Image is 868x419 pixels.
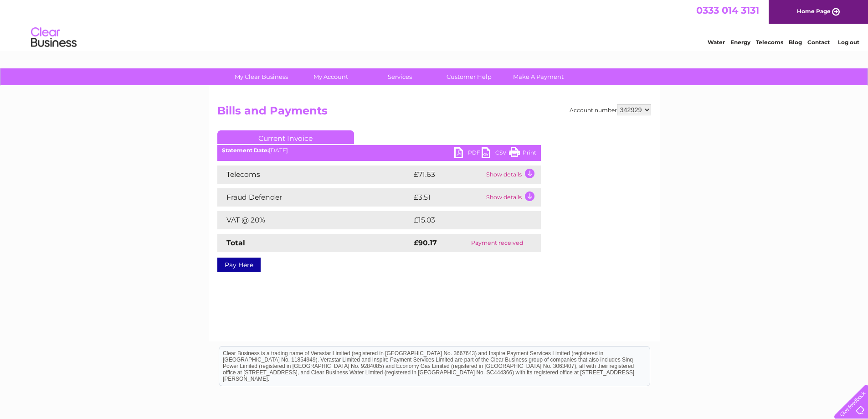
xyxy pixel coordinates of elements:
[224,68,299,85] a: My Clear Business
[219,5,650,44] div: Clear Business is a trading name of Verastar Limited (registered in [GEOGRAPHIC_DATA] No. 3667643...
[31,24,77,52] img: logo.png
[570,104,651,115] div: Account number
[411,211,522,229] td: £15.03
[217,147,541,154] div: [DATE]
[217,104,651,122] h2: Bills and Payments
[730,39,750,46] a: Energy
[708,39,725,46] a: Water
[756,39,783,46] a: Telecoms
[509,147,536,160] a: Print
[431,68,507,85] a: Customer Help
[501,68,576,85] a: Make A Payment
[362,68,437,85] a: Services
[414,238,437,247] strong: £90.17
[217,130,354,144] a: Current Invoice
[789,39,802,46] a: Blog
[484,166,541,184] td: Show details
[217,258,261,272] a: Pay Here
[454,234,540,252] td: Payment received
[411,166,484,184] td: £71.63
[454,147,482,160] a: PDF
[217,188,411,207] td: Fraud Defender
[411,188,484,207] td: £3.51
[807,39,830,46] a: Contact
[293,68,368,85] a: My Account
[838,39,859,46] a: Log out
[226,238,245,247] strong: Total
[482,147,509,160] a: CSV
[217,166,411,184] td: Telecoms
[217,211,411,229] td: VAT @ 20%
[696,5,759,16] a: 0333 014 3131
[222,147,269,154] b: Statement Date:
[484,188,541,207] td: Show details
